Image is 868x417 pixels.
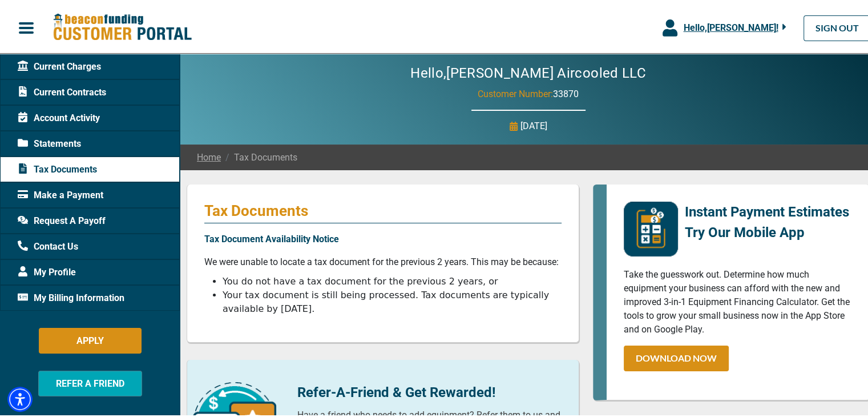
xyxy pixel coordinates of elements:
[553,86,579,97] span: 33870
[18,186,103,200] span: Make a Payment
[223,286,562,314] li: Your tax document is still being processed. Tax documents are typically available by [DATE].
[18,58,101,71] span: Current Charges
[18,83,106,97] span: Current Contracts
[297,380,562,400] p: Refer-A-Friend & Get Rewarded!
[520,117,547,131] p: [DATE]
[624,266,852,334] p: Take the guesswork out. Determine how much equipment your business can afford with the new and im...
[204,253,562,267] p: We were unable to locate a tax document for the previous 2 years. This may be because:
[478,86,553,97] span: Customer Number:
[7,384,33,410] div: Accessibility Menu
[53,11,192,40] img: Beacon Funding Customer Portal Logo
[221,149,297,162] span: Tax Documents
[376,63,680,79] h2: Hello, [PERSON_NAME] Aircooled LLC
[39,326,142,351] button: APPLY
[624,199,678,254] img: mobile-app-logo.png
[18,109,100,123] span: Account Activity
[18,289,124,303] span: My Billing Information
[685,199,849,220] p: Instant Payment Estimates
[18,212,106,226] span: Request A Payoff
[204,230,562,244] p: Tax Document Availability Notice
[204,199,562,218] p: Tax Documents
[18,238,78,251] span: Contact Us
[18,135,81,149] span: Statements
[223,272,562,286] li: You do not have a tax document for the previous 2 years, or
[197,149,221,162] a: Home
[683,20,778,31] span: Hello, [PERSON_NAME] !
[685,220,849,240] p: Try Our Mobile App
[18,161,97,174] span: Tax Documents
[18,263,76,277] span: My Profile
[624,343,729,369] a: DOWNLOAD NOW
[38,368,142,394] button: REFER A FRIEND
